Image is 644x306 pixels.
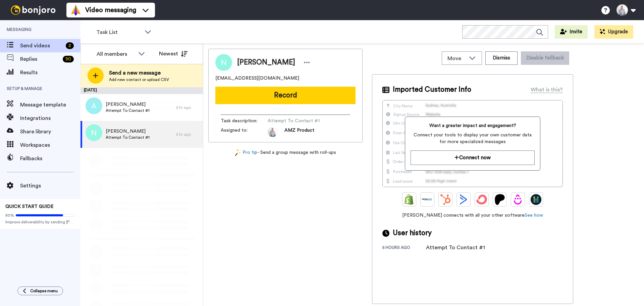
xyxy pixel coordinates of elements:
[426,244,485,252] div: Attempt To Contact #1
[109,77,169,82] span: Add new contact or upload CSV
[208,149,363,156] div: - Send a group message with roll-ups
[20,155,80,163] span: Fallbacks
[494,194,505,205] img: Patreon
[106,128,150,135] span: [PERSON_NAME]
[106,108,150,113] span: Attempt To Contact #1
[97,50,135,58] div: All members
[531,194,541,205] img: GoHighLevel
[86,97,102,114] img: a.png
[411,122,534,129] span: Want a greater impact and engagement?
[106,135,150,140] span: Attempt To Contact #1
[382,212,563,219] span: [PERSON_NAME] connects with all your other software
[70,5,81,15] img: vm-color.svg
[440,194,451,205] img: Hubspot
[235,149,257,156] a: Pro tip
[268,118,331,124] span: Attempt To Contact #1
[20,101,80,109] span: Message template
[20,182,80,190] span: Settings
[221,118,268,124] span: Task description :
[5,213,14,218] span: 80%
[80,87,203,94] div: [DATE]
[66,42,74,49] div: 2
[404,194,415,205] img: Shopify
[393,85,471,95] span: Imported Customer Info
[20,42,63,50] span: Send videos
[525,213,543,218] a: See how
[63,56,74,62] div: 90
[447,54,466,62] span: Move
[531,86,563,94] div: What is this?
[235,149,241,156] img: magic-wand.svg
[96,28,141,36] span: Task List
[237,57,295,68] span: [PERSON_NAME]
[594,25,633,39] button: Upgrade
[20,114,80,122] span: Integrations
[86,124,102,141] img: n.png
[8,5,58,15] img: bj-logo-header-white.svg
[458,194,469,205] img: ActiveCampaign
[284,127,314,137] span: AMZ Product
[521,51,569,65] button: Disable fallback
[176,132,200,137] div: 5 hr ago
[20,55,60,63] span: Replies
[476,194,487,205] img: ConvertKit
[20,128,80,136] span: Share library
[17,287,63,295] button: Collapse menu
[106,101,150,108] span: [PERSON_NAME]
[109,69,169,77] span: Send a new message
[5,204,54,209] span: QUICK START GUIDE
[422,194,433,205] img: Ontraport
[382,245,426,252] div: 5 hours ago
[154,47,193,60] button: Newest
[215,75,299,82] span: [EMAIL_ADDRESS][DOMAIN_NAME]
[30,288,58,294] span: Collapse menu
[411,132,534,145] span: Connect your tools to display your own customer data for more specialized messages
[268,127,278,137] img: 0c7be819-cb90-4fe4-b844-3639e4b630b0-1684457197.jpg
[20,69,80,77] span: Results
[485,51,518,65] button: Dismiss
[555,25,588,39] button: Invite
[411,150,534,165] button: Connect now
[215,54,232,71] img: Image of Noel
[85,5,136,15] span: Video messaging
[393,228,432,238] span: User history
[215,87,356,104] button: Record
[5,219,75,225] span: Improve deliverability by sending [PERSON_NAME]’s from your own email
[176,105,200,110] div: 5 hr ago
[221,127,268,137] span: Assigned to:
[513,194,523,205] img: Drip
[20,141,80,149] span: Workspaces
